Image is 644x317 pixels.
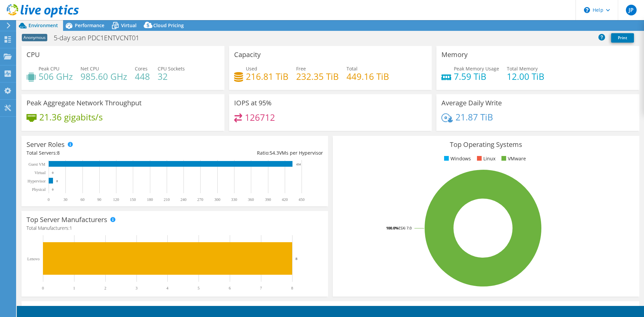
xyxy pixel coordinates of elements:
[164,197,170,202] text: 210
[507,73,544,80] h4: 12.00 TiB
[386,225,398,230] tspan: 100.0%
[113,197,119,202] text: 120
[26,224,323,232] h4: Total Manufacturers:
[475,155,495,162] li: Linux
[73,286,75,290] text: 1
[584,7,590,13] svg: \n
[338,141,634,148] h3: Top Operating Systems
[135,73,150,80] h4: 448
[296,65,306,72] span: Free
[442,155,471,162] li: Windows
[39,73,73,80] h4: 506 GHz
[245,114,275,121] h4: 126712
[214,197,220,202] text: 300
[282,197,288,202] text: 420
[39,65,59,72] span: Peak CPU
[32,187,46,192] text: Physical
[296,257,298,261] text: 8
[158,73,185,80] h4: 32
[270,150,279,156] span: 54.3
[26,149,175,157] div: Total Servers:
[507,65,538,72] span: Total Memory
[52,171,54,174] text: 0
[63,197,67,202] text: 30
[248,197,254,202] text: 360
[626,5,637,15] span: JP
[130,197,136,202] text: 150
[231,197,237,202] text: 330
[158,65,185,72] span: CPU Sockets
[69,225,72,231] span: 1
[398,225,412,230] tspan: ESXi 7.0
[234,51,261,58] h3: Capacity
[346,65,358,72] span: Total
[441,51,468,58] h3: Memory
[35,170,46,175] text: Virtual
[26,99,142,107] h3: Peak Aggregate Network Throughput
[229,286,231,290] text: 6
[104,286,106,290] text: 2
[246,65,257,72] span: Used
[346,73,389,80] h4: 449.16 TiB
[147,197,153,202] text: 180
[234,99,272,107] h3: IOPS at 95%
[26,216,107,223] h3: Top Server Manufacturers
[22,34,47,41] span: Anonymous
[166,286,168,290] text: 4
[27,257,40,261] text: Lenovo
[26,51,40,58] h3: CPU
[246,73,288,80] h4: 216.81 TiB
[441,99,502,107] h3: Average Daily Write
[265,197,271,202] text: 390
[455,113,493,121] h4: 21.87 TiB
[500,155,526,162] li: VMware
[28,179,46,183] text: Hypervisor
[198,286,200,290] text: 5
[296,163,301,166] text: 434
[52,188,54,191] text: 0
[299,197,305,202] text: 450
[26,141,65,148] h3: Server Roles
[175,149,323,157] div: Ratio: VMs per Hypervisor
[29,162,45,167] text: Guest VM
[454,73,499,80] h4: 7.59 TiB
[29,22,58,29] span: Environment
[291,286,293,290] text: 8
[39,113,103,121] h4: 21.36 gigabits/s
[260,286,262,290] text: 7
[97,197,101,202] text: 90
[80,65,99,72] span: Net CPU
[136,286,138,290] text: 3
[57,150,60,156] span: 8
[80,197,85,202] text: 60
[75,22,104,29] span: Performance
[51,34,150,42] h1: 5-day scan PDC1ENTVCNT01
[296,73,339,80] h4: 232.35 TiB
[611,33,634,43] a: Print
[180,197,186,202] text: 240
[135,65,148,72] span: Cores
[56,179,58,183] text: 8
[48,197,50,202] text: 0
[197,197,203,202] text: 270
[121,22,137,29] span: Virtual
[153,22,184,29] span: Cloud Pricing
[80,73,127,80] h4: 985.60 GHz
[42,286,44,290] text: 0
[454,65,499,72] span: Peak Memory Usage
